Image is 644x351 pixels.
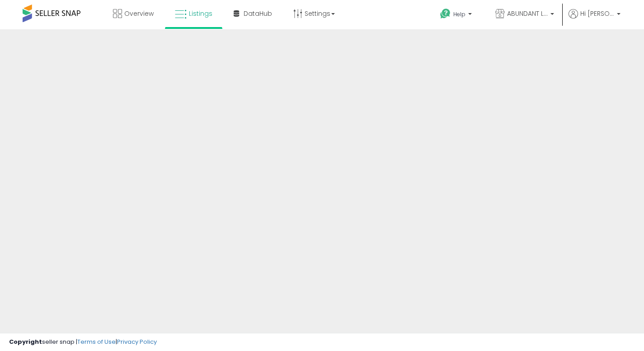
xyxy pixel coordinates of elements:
[507,9,548,18] span: ABUNDANT LiFE
[433,1,481,29] a: Help
[9,337,42,346] strong: Copyright
[77,337,116,346] a: Terms of Use
[9,338,157,346] div: seller snap | |
[189,9,212,18] span: Listings
[453,10,465,18] span: Help
[569,9,620,29] a: Hi [PERSON_NAME]
[117,337,157,346] a: Privacy Policy
[124,9,154,18] span: Overview
[580,9,614,18] span: Hi [PERSON_NAME]
[244,9,272,18] span: DataHub
[440,8,451,19] i: Get Help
